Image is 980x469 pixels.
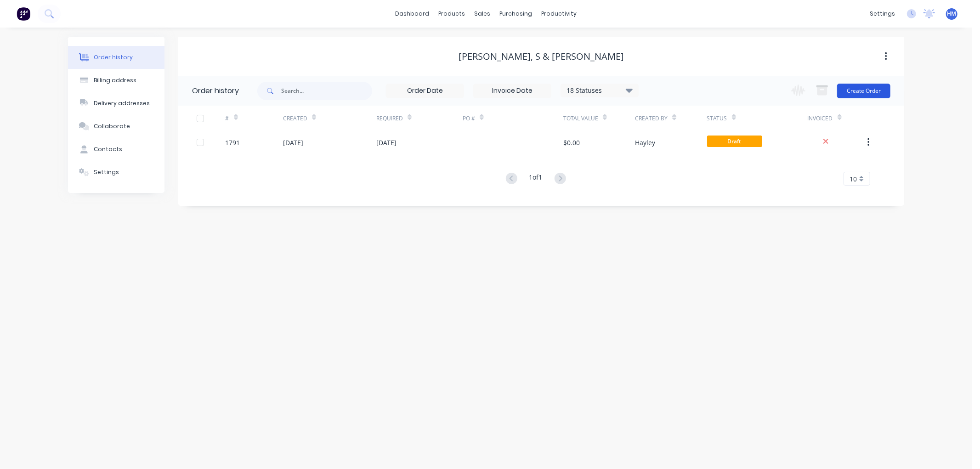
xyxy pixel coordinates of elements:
div: products [434,7,470,21]
input: Search... [281,82,372,100]
div: Collaborate [94,122,130,130]
div: PO # [463,106,563,131]
div: 1 of 1 [529,172,543,186]
div: [DATE] [283,138,303,147]
div: Total Value [563,106,635,131]
div: Invoiced [808,106,865,131]
div: Created By [635,114,668,123]
div: # [226,114,229,123]
button: Settings [68,161,164,184]
input: Invoice Date [474,84,551,98]
button: Contacts [68,138,164,161]
div: purchasing [495,7,537,21]
div: [DATE] [376,138,397,147]
div: productivity [537,7,582,21]
span: Draft [707,136,762,147]
div: Required [376,106,463,131]
div: Delivery addresses [94,99,150,107]
div: Created [283,114,307,123]
button: Order history [68,46,164,69]
div: Created [283,106,376,131]
button: Delivery addresses [68,92,164,115]
button: Billing address [68,69,164,92]
div: Total Value [563,114,598,123]
div: Created By [635,106,707,131]
div: Contacts [94,145,122,153]
div: [PERSON_NAME], S & [PERSON_NAME] [459,51,624,62]
div: Order history [192,85,239,96]
div: Hayley [635,138,655,147]
div: Settings [94,168,119,176]
div: $0.00 [563,138,580,147]
button: Collaborate [68,115,164,138]
img: Factory [17,7,30,21]
div: sales [470,7,495,21]
div: 18 Statuses [561,85,638,96]
div: Order history [94,53,133,62]
div: # [226,106,283,131]
div: settings [865,7,900,21]
div: Status [707,106,808,131]
a: dashboard [391,7,434,21]
div: PO # [463,114,475,123]
button: Create Order [837,84,890,98]
div: Required [376,114,403,123]
input: Order Date [386,84,464,98]
div: Billing address [94,76,136,85]
div: Status [707,114,727,123]
span: 10 [850,174,857,184]
span: HM [947,10,957,18]
div: Invoiced [808,114,833,123]
div: 1791 [226,138,240,147]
